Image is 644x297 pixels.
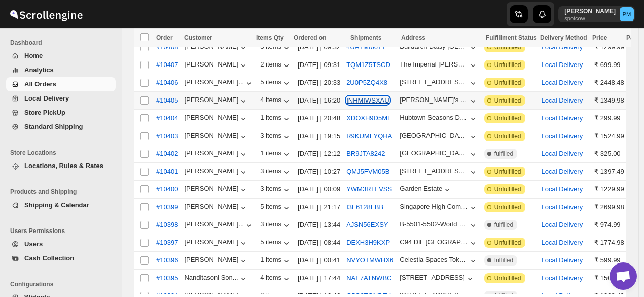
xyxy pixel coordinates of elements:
[24,254,74,262] span: Cash Collection
[150,110,184,126] button: #10404
[184,60,248,71] div: [PERSON_NAME]
[156,149,178,159] span: #10402
[150,92,184,109] button: #10405
[256,34,284,41] span: Items Qty
[156,167,178,177] span: #10401
[400,96,468,104] div: [PERSON_NAME]'s [GEOGRAPHIC_DATA]
[298,149,340,159] div: [DATE] | 12:12
[184,43,248,53] button: [PERSON_NAME]
[184,167,248,177] button: [PERSON_NAME]
[10,188,117,196] span: Products and Shipping
[260,114,292,124] button: 1 items
[156,131,178,141] span: #10403
[494,132,521,140] span: Unfulfilled
[400,78,478,88] button: [STREET_ADDRESS][PERSON_NAME][PERSON_NAME]
[24,109,65,116] span: Store PickUp
[346,114,392,122] button: XDOXH9D5ME
[260,256,292,266] div: 1 items
[298,78,340,88] div: [DATE] | 20:33
[298,60,340,70] div: [DATE] | 09:31
[494,61,521,69] span: Unfulfilled
[401,34,425,41] span: Address
[150,181,184,197] button: #10400
[150,163,184,180] button: #10401
[260,149,292,159] button: 1 items
[542,79,583,86] button: Local Delivery
[542,43,583,51] button: Local Delivery
[542,168,583,175] button: Local Delivery
[346,61,390,69] button: TQM1Z5TSCD
[184,238,248,248] div: [PERSON_NAME]
[156,220,178,230] span: #10398
[592,34,607,41] span: Price
[150,252,184,269] button: #10396
[260,274,292,284] div: 4 items
[298,220,340,230] div: [DATE] | 13:44
[260,96,292,106] button: 4 items
[150,57,184,73] button: #10407
[156,273,178,283] span: #10395
[400,78,468,86] div: [STREET_ADDRESS][PERSON_NAME][PERSON_NAME]
[184,34,212,41] span: Customer
[156,34,173,41] span: Order
[346,43,385,51] button: 4UAYMI66T1
[184,96,248,106] button: [PERSON_NAME]
[400,274,475,284] button: [STREET_ADDRESS]
[260,238,292,248] button: 5 items
[346,168,389,175] button: QMJ5FVM05B
[156,184,178,194] span: #10400
[346,96,389,104] button: INHMIWSXAU
[184,114,248,124] div: [PERSON_NAME]
[184,203,248,213] button: [PERSON_NAME]
[494,256,513,265] span: fulfilled
[24,80,56,88] span: All Orders
[298,255,340,266] div: [DATE] | 00:41
[6,77,116,91] button: All Orders
[260,43,292,53] button: 3 items
[10,227,117,235] span: Users Permissions
[400,220,468,228] div: B-5501-5502-World view, [GEOGRAPHIC_DATA] , [GEOGRAPHIC_DATA]-400013
[184,78,254,88] button: [PERSON_NAME]...
[24,240,43,248] span: Users
[260,185,292,195] button: 3 items
[156,255,178,266] span: #10396
[150,217,184,233] button: #10398
[346,274,391,282] button: NAE7ATNWBC
[298,131,340,141] div: [DATE] | 19:15
[298,184,340,194] div: [DATE] | 00:09
[400,167,478,177] button: [STREET_ADDRESS][PERSON_NAME]
[400,203,468,210] div: Singapore High Commission E6 [PERSON_NAME]
[298,238,340,248] div: [DATE] | 08:44
[260,203,292,213] button: 5 items
[346,256,393,264] button: NVYOTMWHX6
[400,256,478,266] button: Celestia Spaces Tokershi [GEOGRAPHIC_DATA]
[542,239,583,246] button: Local Delivery
[24,66,54,74] span: Analytics
[400,203,478,213] button: Singapore High Commission E6 [PERSON_NAME]
[594,184,624,194] div: ₹ 1229.99
[494,96,521,105] span: Unfulfilled
[542,150,583,157] button: Local Delivery
[298,167,340,177] div: [DATE] | 10:27
[494,203,521,211] span: Unfulfilled
[6,251,116,266] button: Cash Collection
[298,113,340,123] div: [DATE] | 20:48
[184,131,248,142] button: [PERSON_NAME]
[400,131,468,139] div: [GEOGRAPHIC_DATA] [STREET_ADDRESS][PERSON_NAME]
[542,114,583,122] button: Local Delivery
[494,274,521,282] span: Unfulfilled
[564,7,616,15] p: [PERSON_NAME]
[184,78,244,86] div: [PERSON_NAME]...
[184,256,248,266] button: [PERSON_NAME]
[24,52,43,59] span: Home
[486,34,537,41] span: Fulfillment Status
[542,221,583,228] button: Local Delivery
[400,238,468,246] div: C94 DlF [GEOGRAPHIC_DATA]
[594,95,624,106] div: ₹ 1349.98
